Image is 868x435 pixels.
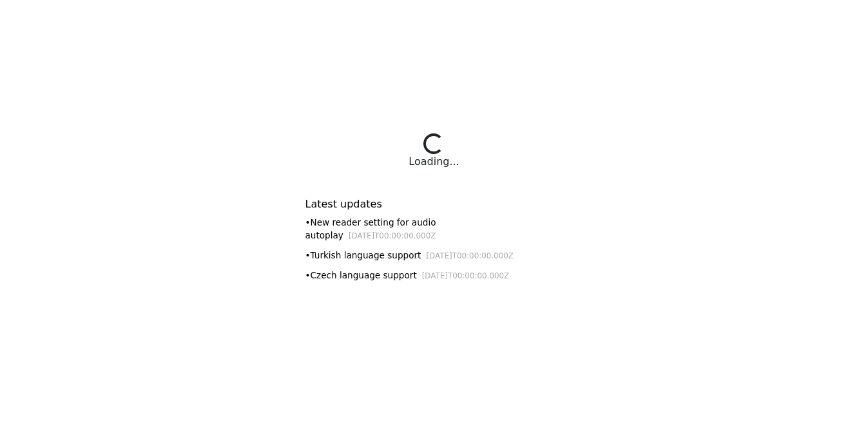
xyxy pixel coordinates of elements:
div: • Czech language support [305,269,563,282]
small: [DATE]T00:00:00.000Z [422,271,510,280]
div: • New reader setting for audio autoplay [305,216,563,242]
div: • Turkish language support [305,249,563,262]
h6: Latest updates [305,198,563,210]
small: [DATE]T00:00:00.000Z [349,231,436,240]
small: [DATE]T00:00:00.000Z [426,251,514,260]
div: Loading... [409,154,459,169]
